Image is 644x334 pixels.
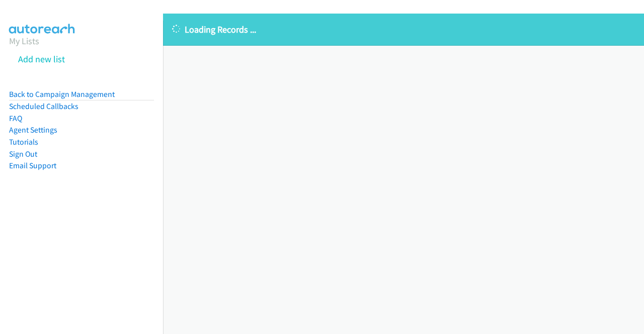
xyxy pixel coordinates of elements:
a: Back to Campaign Management [9,89,115,99]
a: Add new list [18,53,65,65]
a: FAQ [9,114,22,123]
a: Agent Settings [9,125,57,135]
a: Tutorials [9,137,38,147]
a: My Lists [9,35,39,47]
a: Email Support [9,161,56,170]
a: Scheduled Callbacks [9,101,78,111]
a: Sign Out [9,149,37,159]
p: Loading Records ... [172,23,635,36]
